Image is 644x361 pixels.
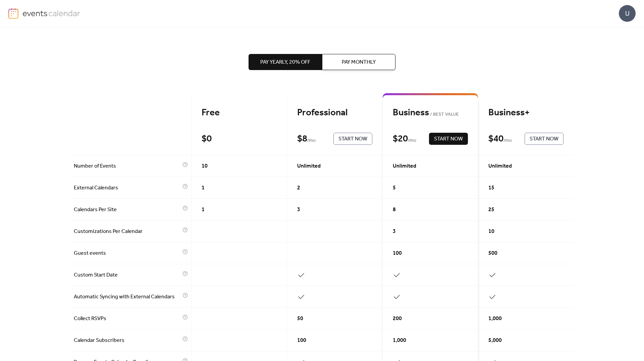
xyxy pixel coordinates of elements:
img: logo [8,8,18,19]
span: 10 [202,162,208,170]
span: 2 [297,184,300,192]
span: Unlimited [393,162,416,170]
span: Calendars Per Site [74,206,181,214]
span: 25 [488,206,494,214]
span: 200 [393,315,402,323]
span: Guest events [74,249,181,257]
span: 100 [297,337,306,345]
span: Start Now [530,135,558,143]
span: Collect RSVPs [74,315,181,323]
span: 100 [393,249,402,257]
span: 500 [488,249,497,257]
button: Pay Yearly, 20% off [249,54,322,70]
div: Free [202,107,277,119]
span: Unlimited [297,162,321,170]
div: Business+ [488,107,563,119]
span: Calendar Subscribers [74,337,181,345]
span: BEST VALUE [429,111,459,119]
span: 1,000 [488,315,502,323]
span: Customizations Per Calendar [74,228,181,236]
button: Start Now [429,133,468,145]
div: Professional [297,107,372,119]
span: / mo [503,137,512,145]
div: $ 0 [202,133,212,145]
span: Automatic Syncing with External Calendars [74,293,181,301]
span: External Calendars [74,184,181,192]
span: Pay Monthly [342,58,376,66]
div: Business [393,107,468,119]
span: Start Now [338,135,367,143]
div: $ 20 [393,133,408,145]
span: Number of Events [74,162,181,170]
span: Start Now [434,135,463,143]
span: Unlimited [488,162,512,170]
span: 3 [297,206,300,214]
span: 1 [202,206,205,214]
span: 5,000 [488,337,502,345]
span: 15 [488,184,494,192]
button: Start Now [525,133,563,145]
img: logo-type [22,8,80,18]
span: 1,000 [393,337,406,345]
span: 5 [393,184,396,192]
span: 10 [488,228,494,236]
div: U [619,5,636,22]
span: 8 [393,206,396,214]
div: $ 8 [297,133,307,145]
span: Custom Start Date [74,271,181,279]
span: / mo [408,137,416,145]
span: 3 [393,228,396,236]
span: Pay Yearly, 20% off [260,58,310,66]
span: 50 [297,315,303,323]
div: $ 40 [488,133,503,145]
span: 1 [202,184,205,192]
button: Pay Monthly [322,54,395,70]
button: Start Now [333,133,372,145]
span: / mo [307,137,316,145]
